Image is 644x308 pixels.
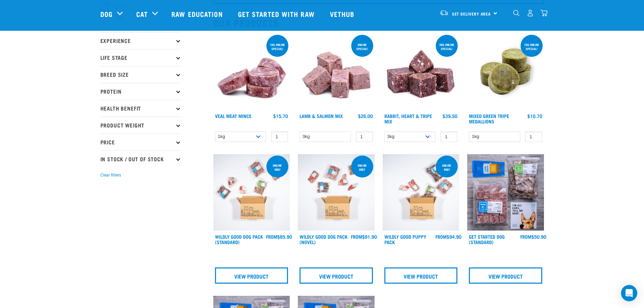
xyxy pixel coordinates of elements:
[100,117,182,134] p: Product Weight
[100,66,182,83] p: Breed Size
[351,235,362,238] span: FROM
[100,83,182,100] p: Protein
[384,267,458,284] a: View Product
[469,235,505,243] a: Get Started Dog (Standard)
[521,40,543,54] div: 1kg online special!
[213,154,290,231] img: Dog 0 2sec
[436,160,458,174] div: Online Only
[351,40,373,54] div: ONLINE SPECIAL!
[436,40,458,54] div: 3kg online special!
[100,172,121,178] button: Clear filters
[621,285,637,301] div: Open Intercom Messenger
[136,9,148,19] a: Cat
[213,33,290,110] img: 1160 Veal Meat Mince Medallions 01
[356,132,373,142] input: 1
[467,33,544,110] img: Mixed Green Tripe
[100,49,182,66] p: Life Stage
[520,234,546,239] div: $50.90
[467,154,544,231] img: NSP Dog Standard Update
[469,115,509,122] a: Mixed Green Tripe Medallions
[527,113,542,119] div: $10.70
[452,13,491,15] span: Set Delivery Area
[541,9,548,17] img: home-icon@2x.png
[215,115,252,117] a: Veal Meat Mince
[215,235,263,243] a: Wildly Good Dog Pack (Standard)
[231,0,323,27] a: Get started with Raw
[300,115,343,117] a: Lamb & Salmon Mix
[271,132,288,142] input: 1
[439,10,449,16] img: van-moving.png
[383,33,459,110] img: 1175 Rabbit Heart Tripe Mix 01
[443,113,457,119] div: $39.50
[435,235,447,238] span: FROM
[266,160,288,174] div: Online Only
[351,160,373,174] div: Online Only
[266,235,277,238] span: FROM
[513,10,520,16] img: home-icon-1@2x.png
[273,113,288,119] div: $15.70
[298,33,375,110] img: 1029 Lamb Salmon Mix 01
[266,40,288,54] div: 1kg online special!
[384,235,426,243] a: Wildly Good Puppy Pack
[323,0,363,27] a: Vethub
[384,115,432,122] a: Rabbit, Heart & Tripe Mix
[100,100,182,117] p: Health Benefit
[300,235,348,243] a: Wildly Good Dog Pack (Novel)
[351,234,377,239] div: $91.90
[100,150,182,167] p: In Stock / Out Of Stock
[358,113,373,119] div: $26.00
[100,32,182,49] p: Experience
[383,154,459,231] img: Puppy 0 2sec
[469,267,542,284] a: View Product
[527,9,534,17] img: user.png
[100,134,182,150] p: Price
[300,267,373,284] a: View Product
[435,234,461,239] div: $94.90
[266,234,292,239] div: $85.90
[298,154,375,231] img: Dog Novel 0 2sec
[100,9,113,19] a: Dog
[520,235,531,238] span: FROM
[525,132,542,142] input: 1
[440,132,457,142] input: 1
[215,267,288,284] a: View Product
[165,0,231,27] a: Raw Education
